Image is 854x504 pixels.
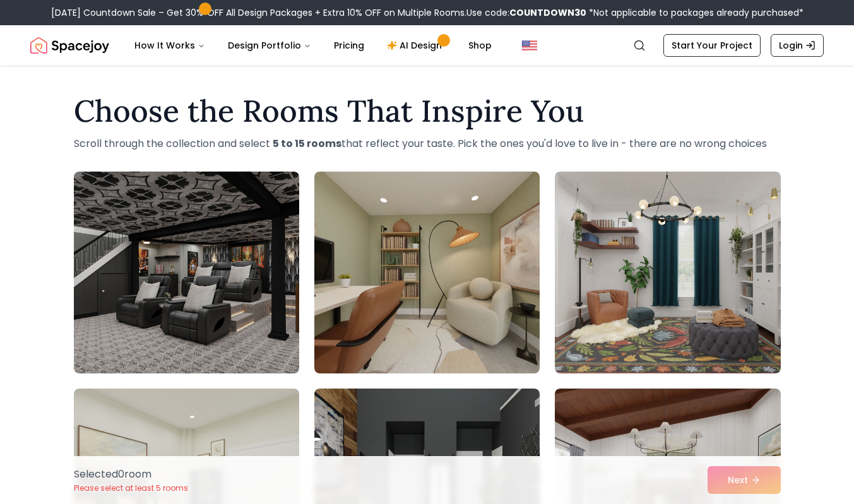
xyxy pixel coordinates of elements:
[124,33,215,58] button: How It Works
[218,33,321,58] button: Design Portfolio
[377,33,456,58] a: AI Design
[663,34,761,57] a: Start Your Project
[124,33,502,58] nav: Main
[273,136,341,151] strong: 5 to 15 rooms
[74,467,188,482] p: Selected 0 room
[771,34,824,57] a: Login
[51,6,804,19] div: [DATE] Countdown Sale – Get 30% OFF All Design Packages + Extra 10% OFF on Multiple Rooms.
[324,33,374,58] a: Pricing
[30,33,109,58] img: Spacejoy Logo
[509,6,586,19] b: COUNTDOWN30
[74,136,781,151] p: Scroll through the collection and select that reflect your taste. Pick the ones you'd love to liv...
[30,25,824,66] nav: Global
[458,33,502,58] a: Shop
[586,6,804,19] span: *Not applicable to packages already purchased*
[30,33,109,58] a: Spacejoy
[74,483,188,493] p: Please select at least 5 rooms
[466,6,586,19] span: Use code:
[74,172,299,373] img: Room room-1
[314,172,540,373] img: Room room-2
[74,96,781,126] h1: Choose the Rooms That Inspire You
[522,38,537,53] img: United States
[555,172,780,373] img: Room room-3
